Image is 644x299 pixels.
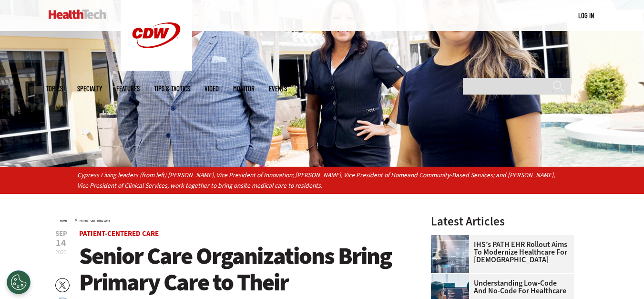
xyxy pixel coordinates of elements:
a: Events [269,85,287,92]
h3: Latest Articles [431,215,574,227]
a: MonITor [233,85,255,92]
a: Understanding Low-Code and No-Code for Healthcare [431,279,568,295]
a: IHS’s PATH EHR Rollout Aims to Modernize Healthcare for [DEMOGRAPHIC_DATA] [431,241,568,264]
a: Features [116,85,140,92]
a: Electronic health records [431,235,474,243]
a: Home [60,219,67,223]
span: Sep [55,230,67,237]
a: Video [204,85,219,92]
span: Topics [46,85,63,92]
img: Electronic health records [431,235,469,273]
div: » [60,215,406,223]
div: User menu [578,11,594,21]
span: 14 [55,238,67,248]
a: Coworkers coding [431,274,474,281]
span: More [301,85,321,92]
div: Cookies Settings [7,270,31,294]
a: Patient-Centered Care [79,229,159,238]
a: CDW [121,63,192,73]
span: 2023 [55,248,67,256]
a: Tips & Tactics [154,85,190,92]
p: Cypress Living leaders (from left) [PERSON_NAME], Vice President of Innovation; [PERSON_NAME], Vi... [77,170,567,191]
a: Log in [578,11,594,20]
button: Open Preferences [7,270,31,294]
span: Specialty [77,85,102,92]
a: Patient-Centered Care [80,219,110,223]
img: Home [49,10,106,19]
